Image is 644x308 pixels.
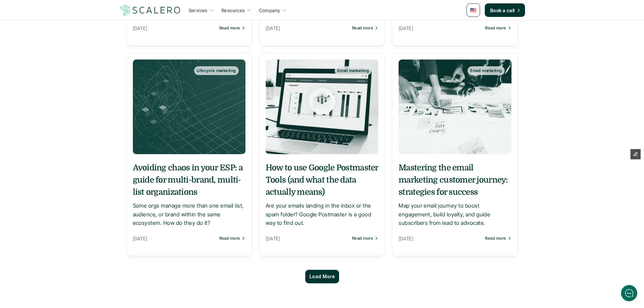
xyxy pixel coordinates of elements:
[133,202,245,228] p: Some orgs manage more than one email list, audience, or brand within the same ecosystem. How do t...
[266,234,349,243] p: [DATE]
[470,68,502,73] p: Email marketing
[56,236,86,241] span: We run on Gist
[133,60,245,154] img: Created with Sora
[266,162,378,228] a: How to use Google Postmaster Tools (and what the data actually means)Are your emails landing in t...
[399,60,511,154] img: Foto de <a href="https://unsplash.com/es/@uxindo?utm_content=creditCopyText&utm_medium=referral&u...
[266,24,349,32] p: [DATE]
[485,26,511,30] a: Read more
[197,68,236,73] p: Lifecycle marketing
[309,274,335,280] p: Load More
[6,30,128,38] h2: Let us know if we can help with lifecycle marketing.
[266,60,378,154] img: Foto de <a href="https://unsplash.com/es/@cgower?utm_content=creditCopyText&utm_medium=referral&u...
[266,162,378,198] h5: How to use Google Postmaster Tools (and what the data actually means)
[119,4,182,16] a: Scalero company logo
[189,7,208,14] p: Services
[133,60,245,154] a: Created with SoraLifecycle marketing
[490,7,515,14] p: Book a call
[352,26,378,30] a: Read more
[119,4,182,17] img: Scalero company logo
[44,48,81,53] span: New conversation
[133,24,216,32] p: [DATE]
[485,3,525,17] a: Book a call
[6,17,128,27] h1: Hi! Welcome to Scalero.
[259,7,280,14] p: Company
[219,26,245,30] a: Read more
[219,26,240,30] p: Read more
[219,236,240,241] p: Read more
[621,285,637,301] iframe: gist-messenger-bubble-iframe
[266,202,378,228] p: Are your emails landing in the inbox or the spam folder? Google Postmaster is a good way to find ...
[337,68,369,73] p: Email marketing
[352,236,373,241] p: Read more
[133,234,216,243] p: [DATE]
[219,236,245,241] a: Read more
[399,162,511,198] h5: Mastering the email marketing customer journey: strategies for success
[399,202,511,228] p: Map your email journey to boost engagement, build loyalty, and guide subscribers from lead to adv...
[5,44,130,58] button: New conversation
[133,162,245,198] h5: Avoiding chaos in your ESP: a guide for multi-brand, multi-list organizations
[352,236,378,241] a: Read more
[630,149,641,159] button: Edit Framer Content
[485,236,511,241] a: Read more
[399,24,482,32] p: [DATE]
[352,26,373,30] p: Read more
[485,26,506,30] p: Read more
[485,236,506,241] p: Read more
[399,162,511,228] a: Mastering the email marketing customer journey: strategies for successMap your email journey to b...
[399,234,482,243] p: [DATE]
[221,7,245,14] p: Resources
[133,162,245,228] a: Avoiding chaos in your ESP: a guide for multi-brand, multi-list organizationsSome orgs manage mor...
